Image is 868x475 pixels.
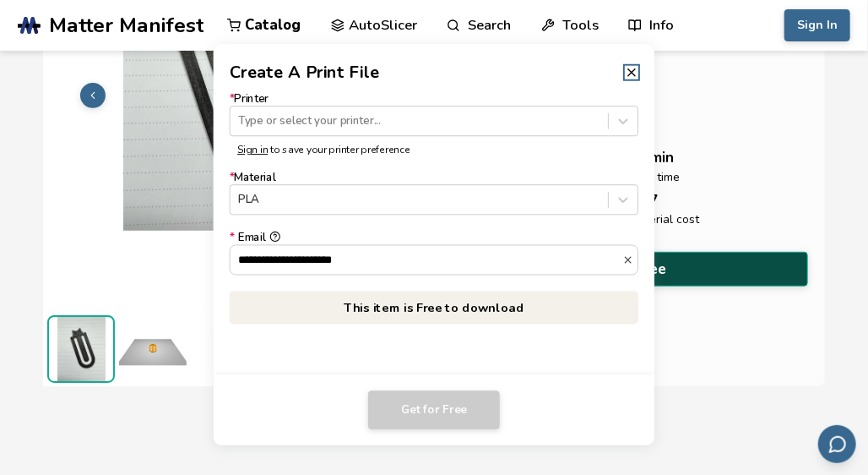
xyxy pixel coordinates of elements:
[230,60,380,85] h2: Create A Print File
[238,115,241,128] input: *PrinterType or select your printer...
[230,291,639,324] p: This item is Free to download
[230,232,639,244] div: Email
[269,232,280,243] button: *Email
[368,390,500,429] button: Get for Free
[230,172,639,215] label: Material
[237,143,268,156] a: Sign in
[237,145,631,156] p: to save your printer preference
[622,254,637,265] button: *Email
[231,245,623,274] input: *Email
[784,9,850,41] button: Sign In
[230,93,639,136] label: Printer
[238,194,241,206] input: *MaterialPLA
